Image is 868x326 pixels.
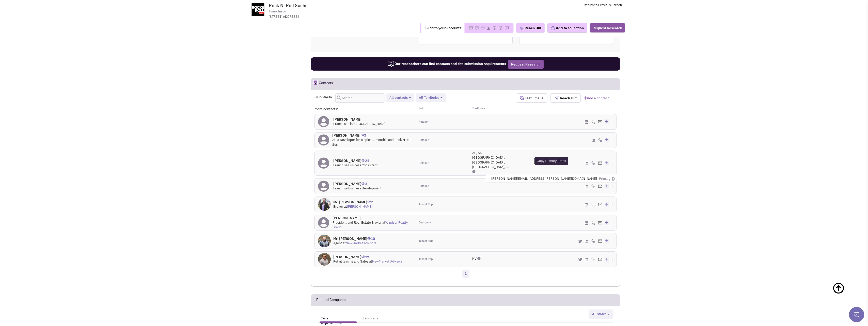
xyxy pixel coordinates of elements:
h4: [PERSON_NAME] [333,182,382,186]
span: President and Real Estate Broker [333,220,382,225]
button: Add to your Accounts [421,23,464,33]
img: Please add to your accounts [475,26,479,30]
span: Rock N' Roll Sushi [269,3,306,8]
a: Add a contact [584,95,609,101]
span: Tenant Rep [419,257,433,261]
div: Role [415,106,466,111]
span: Agent [333,241,342,245]
h4: 8 Contacts [314,95,332,99]
span: Broker [333,204,343,209]
a: Tenant Representation [319,311,358,321]
img: icon-UserInteraction.png [367,237,371,240]
span: Tenant Rep [419,202,433,206]
span: Retailer [419,161,429,165]
img: Email%20Icon.png [598,120,602,123]
h5: Tenant Representation [321,316,356,325]
img: icon-phone.png [591,184,595,188]
button: Test Emails [516,93,547,103]
input: Search [335,93,385,103]
span: Test Emails [524,96,543,100]
img: Please add to your accounts [504,26,509,30]
div: Copy Primary Email [534,157,568,165]
div: More contacts: [314,106,415,111]
span: All contacts [389,95,408,100]
div: Territories [466,106,516,111]
img: Ko4GDF-ydEyzc04m3A_6rg.jpg [318,235,331,247]
a: Back To Top [832,277,858,310]
span: 3 [360,129,366,138]
span: Franchisee in [GEOGRAPHIC_DATA] [333,122,385,126]
h5: Landlords [363,316,378,321]
img: icon-collection-lavender.png [550,26,555,30]
button: Request Research [590,23,625,32]
button: Reach Out [550,93,581,103]
a: NewMarket Advisors [372,259,403,264]
img: icon-phone.png [591,257,595,262]
img: icon-UserInteraction.png [360,134,364,136]
img: q-_Vt1jchEq9roxz5FDeRQ.jpg [318,253,331,266]
img: icon-UserInteraction.png [361,255,365,258]
button: All Territories [417,95,444,101]
button: All states [591,312,611,317]
span: at [369,259,403,264]
a: NewMarket Advisors [346,241,376,245]
h4: [PERSON_NAME] [333,117,385,122]
img: icon-phone.png [591,221,595,225]
a: Windsor Realty Group [333,220,408,230]
span: 3 [361,178,367,186]
a: Landlords [360,311,381,321]
a: [PERSON_NAME] [347,204,373,209]
span: at [344,204,373,209]
img: icon-UserInteraction.png [361,159,365,162]
img: icon-UserInteraction.png [361,182,365,185]
img: Please add to your accounts [498,26,502,30]
span: Franchise Business Consultant [333,163,378,167]
button: Request Research [508,60,544,69]
h4: [PERSON_NAME] [332,133,412,138]
span: Company [419,221,431,225]
h2: Related Companies [316,295,348,306]
span: Retail leasing and Sales [333,259,368,264]
a: 1 [462,270,469,278]
img: icon-phone.png [591,161,595,165]
img: plane.png [555,96,559,100]
span: Retailer [419,138,429,142]
h4: [PERSON_NAME] [333,216,412,220]
img: icon-phone.png [598,138,602,142]
h2: Contacts [319,78,333,90]
span: Retailer [419,120,429,124]
img: Please add to your accounts [492,26,496,30]
span: Our researchers can find contacts and site submission requirements [387,61,506,66]
img: icon-phone.png [591,120,595,124]
a: Return to Previous Screen [584,3,622,7]
span: 10 [367,233,375,241]
img: icon-researcher-20.png [387,60,394,68]
span: NV [472,256,477,261]
img: Email%20Icon.png [598,239,602,243]
img: plane.png [519,26,523,30]
span: AL, AK, [GEOGRAPHIC_DATA], [GEOGRAPHIC_DATA], [GEOGRAPHIC_DATA], ... [472,151,509,169]
span: at [333,220,408,230]
img: Email%20Icon.png [598,185,602,188]
span: All states [592,312,606,316]
img: 7k29RPP8iEuR47Mu92WlLg.jpg [318,198,331,211]
span: Retailer [419,184,429,188]
img: icon-UserInteraction.png [367,201,371,203]
span: - Primary [597,176,610,181]
span: Franchisor [269,9,286,14]
span: [PERSON_NAME][EMAIL_ADDRESS][PERSON_NAME][DOMAIN_NAME] [491,176,614,181]
img: Email%20Icon.png [598,258,602,261]
img: Email%20Icon.png [598,221,602,224]
h4: [PERSON_NAME] [333,255,403,259]
span: 17 [361,251,369,259]
img: Email%20Icon.png [598,161,602,165]
span: 2 [367,196,373,204]
img: icon-phone.png [591,203,595,207]
h4: [PERSON_NAME] [333,158,378,163]
span: at [343,241,376,245]
button: All contacts [388,95,413,101]
button: Add to collection [547,23,587,33]
h4: Mr. [PERSON_NAME] [333,236,376,241]
span: All Territories [419,95,439,100]
button: Reach Out [516,23,545,33]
